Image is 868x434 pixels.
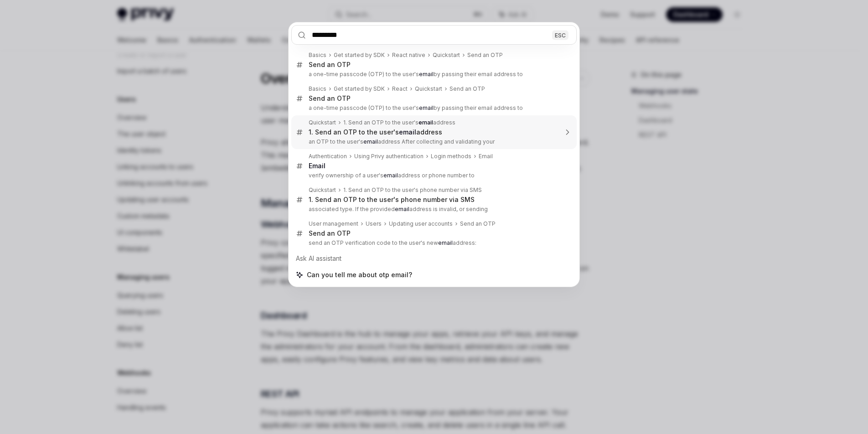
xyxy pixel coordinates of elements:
[309,220,358,227] div: User management
[552,30,568,40] div: ESC
[309,153,347,160] div: Authentication
[309,128,442,136] div: 1. Send an OTP to the user's address
[309,196,475,204] div: 1. Send an OTP to the user's phone number via SMS
[418,119,433,126] b: email
[309,172,558,179] p: verify ownership of a user's address or phone number to
[343,186,482,194] div: 1. Send an OTP to the user's phone number via SMS
[309,206,558,213] p: associated type. If the provided address is invalid, or sending
[383,172,398,179] b: email
[479,153,493,160] div: Email
[392,52,425,59] div: React native
[309,119,336,126] div: Quickstart
[307,270,412,279] span: Can you tell me about otp email?
[460,220,496,227] div: Send an OTP
[309,162,325,170] b: Email
[334,52,385,59] div: Get started by SDK
[433,52,460,59] div: Quickstart
[343,119,455,126] div: 1. Send an OTP to the user's address
[309,239,558,247] p: send an OTP verification code to the user's new address:
[309,138,558,145] p: an OTP to the user's address After collecting and validating your
[309,85,326,93] div: Basics
[309,52,326,59] div: Basics
[395,206,409,212] b: email
[363,138,378,145] b: email
[419,71,434,77] b: email
[354,153,424,160] div: Using Privy authentication
[415,85,442,93] div: Quickstart
[309,71,558,78] p: a one-time passcode (OTP) to the user's by passing their email address to
[449,85,485,93] div: Send an OTP
[309,104,558,112] p: a one-time passcode (OTP) to the user's by passing their email address to
[399,128,416,136] b: email
[392,85,408,93] div: React
[334,85,385,93] div: Get started by SDK
[467,52,503,59] div: Send an OTP
[291,250,577,267] div: Ask AI assistant
[366,220,382,227] div: Users
[309,94,351,103] div: Send an OTP
[438,239,453,246] b: email
[309,186,336,194] div: Quickstart
[431,153,471,160] div: Login methods
[309,229,351,238] div: Send an OTP
[419,104,434,111] b: email
[309,61,351,69] div: Send an OTP
[389,220,453,227] div: Updating user accounts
